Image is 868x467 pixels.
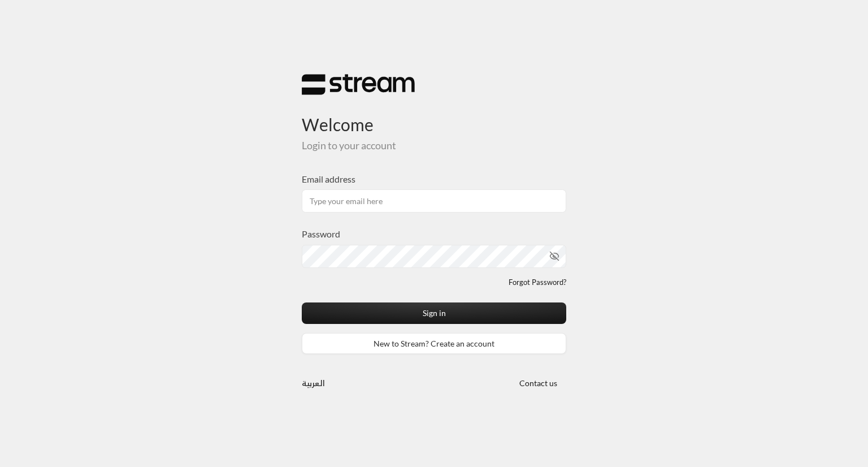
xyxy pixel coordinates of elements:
[302,373,325,394] a: العربية
[510,378,566,388] a: Contact us
[302,227,340,241] label: Password
[302,96,566,135] h3: Welcome
[509,277,566,288] a: Forgot Password?
[302,73,415,96] img: Stream Logo
[302,172,355,186] label: Email address
[302,302,566,323] button: Sign in
[302,333,566,354] a: New to Stream? Create an account
[545,247,564,266] button: toggle password visibility
[302,189,566,213] input: Type your email here
[510,373,566,394] button: Contact us
[302,140,566,152] h5: Login to your account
